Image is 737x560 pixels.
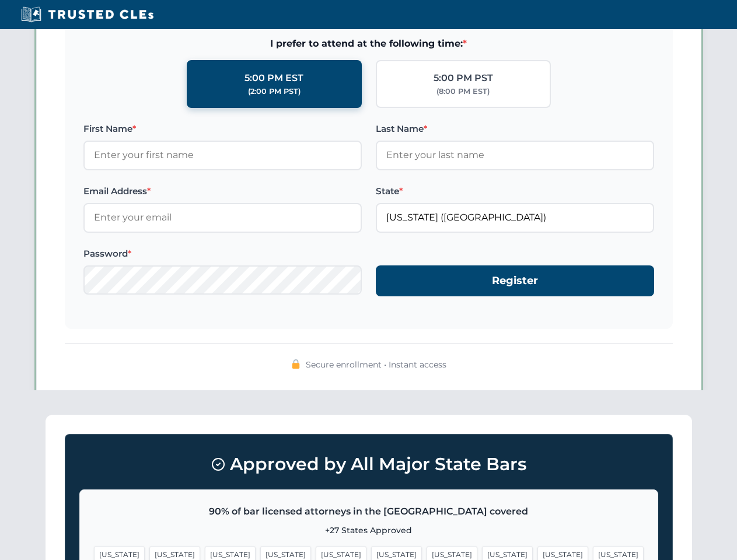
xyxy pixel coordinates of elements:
[94,504,644,519] p: 90% of bar licensed attorneys in the [GEOGRAPHIC_DATA] covered
[18,6,157,23] img: Trusted CLEs
[83,247,362,261] label: Password
[376,141,654,170] input: Enter your last name
[306,358,446,371] span: Secure enrollment • Instant access
[83,141,362,170] input: Enter your first name
[83,184,362,198] label: Email Address
[83,122,362,136] label: First Name
[434,71,493,86] div: 5:00 PM PST
[376,184,654,198] label: State
[436,86,490,97] div: (8:00 PM EST)
[291,359,301,369] img: 🔒
[94,524,644,537] p: +27 States Approved
[248,86,301,97] div: (2:00 PM PST)
[376,122,654,136] label: Last Name
[83,203,362,232] input: Enter your email
[83,36,654,51] span: I prefer to attend at the following time:
[244,71,303,86] div: 5:00 PM EST
[376,203,654,232] input: Florida (FL)
[79,449,658,480] h3: Approved by All Major State Bars
[376,265,654,296] button: Register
